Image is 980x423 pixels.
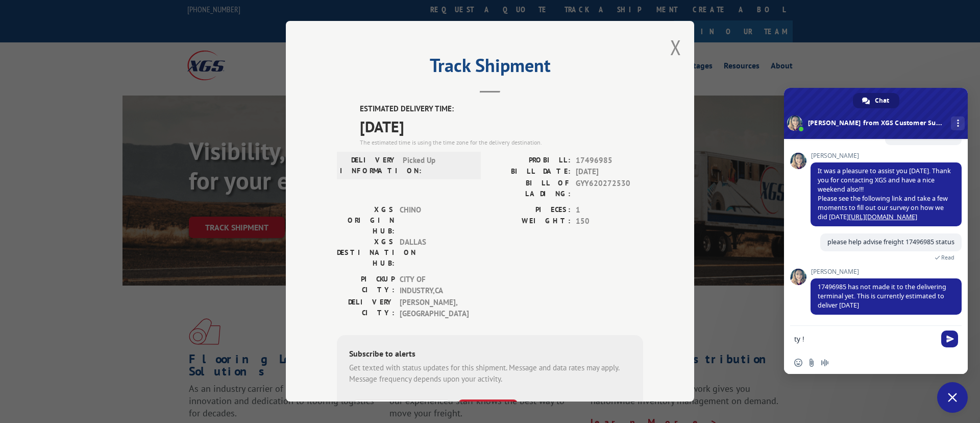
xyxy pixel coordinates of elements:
[576,204,643,216] span: 1
[337,237,395,269] label: XGS DESTINATION HUB:
[807,359,816,367] span: Send a file
[811,268,962,275] span: [PERSON_NAME]
[360,138,643,147] div: The estimated time is using the time zone for the delivery destination.
[849,213,917,221] a: [URL][DOMAIN_NAME]
[360,115,643,138] span: [DATE]
[576,166,643,178] span: [DATE]
[490,178,571,199] label: BILL OF LADING:
[458,400,518,421] button: SUBSCRIBE
[853,93,899,108] a: Chat
[353,400,450,421] input: Phone Number
[340,155,398,176] label: DELIVERY INFORMATION:
[941,254,954,261] span: Read
[794,359,802,367] span: Insert an emoji
[400,297,469,320] span: [PERSON_NAME] , [GEOGRAPHIC_DATA]
[794,326,937,351] textarea: Compose your message...
[337,297,395,320] label: DELIVERY CITY:
[490,204,571,216] label: PIECES:
[827,238,954,246] span: please help advise freight 17496985 status
[337,204,395,237] label: XGS ORIGIN HUB:
[490,166,571,178] label: BILL DATE:
[821,359,829,367] span: Audio message
[349,362,631,385] div: Get texted with status updates for this shipment. Message and data rates may apply. Message frequ...
[400,274,469,297] span: CITY OF INDUSTRY , CA
[400,204,469,237] span: CHINO
[360,103,643,115] label: ESTIMATED DELIVERY TIME:
[490,216,571,227] label: WEIGHT:
[818,283,946,310] span: 17496985 has not made it to the delivering terminal yet. This is currently estimated to deliver [...
[337,274,395,297] label: PICKUP CITY:
[875,93,889,108] span: Chat
[490,155,571,167] label: PROBILL:
[576,155,643,167] span: 17496985
[941,331,958,347] span: Send
[337,58,643,78] h2: Track Shipment
[400,237,469,269] span: DALLAS
[576,216,643,227] span: 150
[349,347,631,362] div: Subscribe to alerts
[818,167,951,221] span: It was a pleasure to assist you [DATE]. Thank you for contacting XGS and have a nice weekend also...
[670,34,681,61] button: Close modal
[576,178,643,199] span: GYY620272530
[811,152,962,159] span: [PERSON_NAME]
[937,382,968,413] a: Close chat
[403,155,472,176] span: Picked Up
